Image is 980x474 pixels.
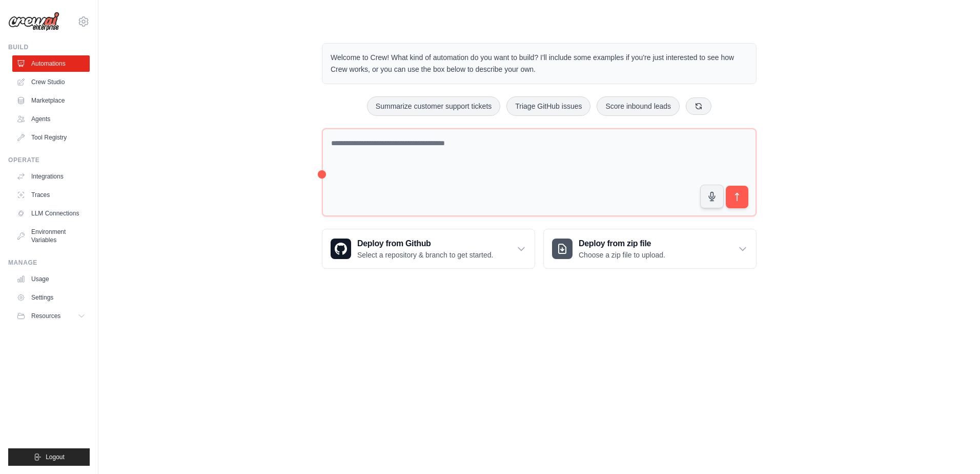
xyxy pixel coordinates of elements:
button: Resources [12,308,90,324]
p: Choose a zip file to upload. [579,250,665,260]
h3: Deploy from zip file [579,238,665,250]
button: Score inbound leads [597,96,680,116]
a: Tool Registry [12,129,90,146]
a: Crew Studio [12,74,90,90]
a: Usage [12,271,90,287]
a: Automations [12,55,90,72]
h3: Deploy from Github [357,238,493,250]
a: Traces [12,187,90,203]
img: Logo [8,12,59,31]
button: Logout [8,448,90,466]
p: Select a repository & branch to get started. [357,250,493,260]
button: Summarize customer support tickets [367,96,500,116]
div: Build [8,43,90,51]
a: Agents [12,111,90,127]
div: Manage [8,259,90,267]
span: Logout [46,453,65,461]
span: Resources [31,312,60,320]
a: LLM Connections [12,205,90,222]
p: Welcome to Crew! What kind of automation do you want to build? I'll include some examples if you'... [331,52,748,75]
a: Settings [12,289,90,306]
a: Marketplace [12,92,90,109]
a: Integrations [12,168,90,185]
a: Environment Variables [12,224,90,248]
button: Triage GitHub issues [506,96,590,116]
div: Operate [8,156,90,164]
